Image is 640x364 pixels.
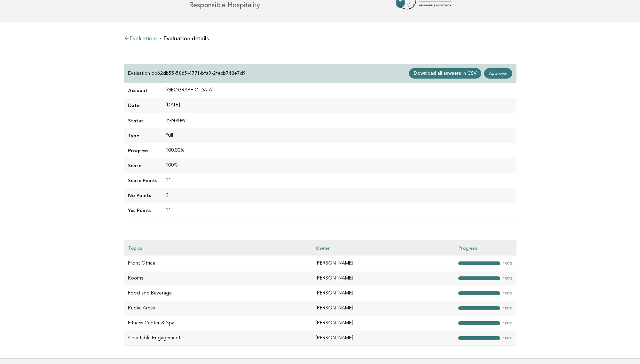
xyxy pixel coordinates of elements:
[160,36,209,41] li: Evaluation details
[311,301,454,316] td: [PERSON_NAME]
[311,316,454,331] td: [PERSON_NAME]
[458,321,500,325] strong: ">
[124,143,161,158] td: Progress
[124,271,312,286] td: Rooms
[484,68,512,79] a: Approval
[409,68,481,79] a: Download all anwsers in CSV
[311,240,454,256] th: Owner
[503,307,512,310] em: 100%
[128,70,246,76] p: Evaluation db62db55-5065-477f-bfa9-2fecb743e7d9
[311,286,454,301] td: [PERSON_NAME]
[124,113,161,128] td: Status
[124,331,312,346] td: Charitable Engagement
[124,188,161,203] td: No Points
[161,203,516,218] td: 11
[124,173,161,188] td: Score Points
[124,158,161,173] td: Score
[124,128,161,143] td: Type
[161,83,516,98] td: [GEOGRAPHIC_DATA]
[161,188,516,203] td: 0
[458,336,500,340] strong: ">
[458,306,500,310] strong: ">
[161,113,516,128] td: In-review
[124,203,161,218] td: Yes Points
[311,256,454,271] td: [PERSON_NAME]
[124,36,157,42] a: Evaluations
[458,261,500,265] strong: ">
[161,128,516,143] td: Full
[124,316,312,331] td: Fitness Center & Spa
[458,291,500,295] strong: ">
[458,276,500,280] strong: ">
[124,301,312,316] td: Public Areas
[503,322,512,325] em: 100%
[454,240,516,256] th: Progress
[124,83,161,98] td: Account
[503,337,512,340] em: 100%
[503,292,512,296] em: 100%
[124,286,312,301] td: Food and Beverage
[161,158,516,173] td: 100%
[124,256,312,271] td: Front Office
[503,277,512,281] em: 100%
[124,98,161,113] td: Date
[161,173,516,188] td: 11
[311,331,454,346] td: [PERSON_NAME]
[161,143,516,158] td: 100.00%
[124,240,312,256] th: Topics
[311,271,454,286] td: [PERSON_NAME]
[503,262,512,266] em: 100%
[161,98,516,113] td: [DATE]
